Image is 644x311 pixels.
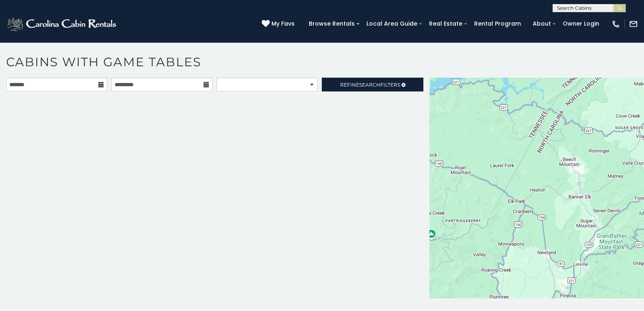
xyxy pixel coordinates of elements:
[559,17,603,30] a: Owner Login
[470,17,525,30] a: Rental Program
[629,20,638,28] img: mail-regular-white.png
[425,17,466,30] a: Real Estate
[6,16,119,32] img: White-1-2.png
[362,17,421,30] a: Local Area Guide
[322,78,423,91] a: RefineSearchFilters
[359,82,380,88] span: Search
[611,20,620,28] img: phone-regular-white.png
[262,20,297,28] a: My Favs
[271,20,295,28] span: My Favs
[340,82,400,88] span: Refine Filters
[529,17,555,30] a: About
[305,17,359,30] a: Browse Rentals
